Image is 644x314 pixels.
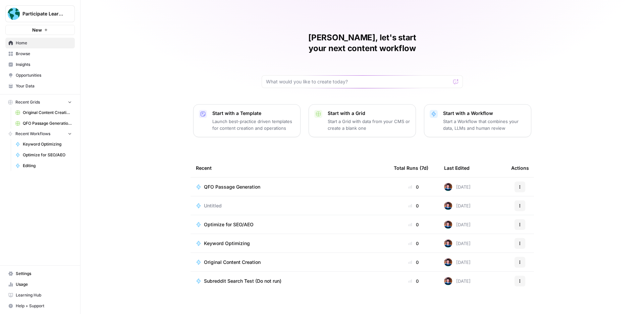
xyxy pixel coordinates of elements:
[8,8,20,20] img: Participate Learning Logo
[12,118,75,129] a: QFO Passage Generation Grid
[5,48,75,59] a: Browse
[5,301,75,311] button: Help + Support
[394,240,433,247] div: 0
[16,62,72,68] span: Insights
[196,278,383,284] a: Subreddit Search Test (Do not run)
[204,240,250,247] span: Keyword Optimizing
[511,159,529,177] div: Actions
[5,70,75,81] a: Opportunities
[12,139,75,150] a: Keyword Optimizing
[204,221,254,228] span: Optimize for SEO/AEO
[204,202,222,209] span: Untitled
[328,110,410,117] p: Start with a Grid
[394,221,433,228] div: 0
[394,278,433,284] div: 0
[443,118,526,131] p: Start a Workflow that combines your data, LLMs and human review
[16,83,72,89] span: Your Data
[5,5,75,22] button: Workspace: Participate Learning
[444,183,471,191] div: [DATE]
[5,268,75,279] a: Settings
[193,104,301,137] button: Start with a TemplateLaunch best-practice driven templates for content creation and operations
[196,259,383,266] a: Original Content Creation
[196,202,383,209] a: Untitled
[444,239,471,247] div: [DATE]
[5,25,75,35] button: New
[23,120,72,126] span: QFO Passage Generation Grid
[12,150,75,160] a: Optimize for SEO/AEO
[16,72,72,78] span: Opportunities
[444,202,452,210] img: d1s4gsy8a4mul096yvnrslvas6mb
[196,221,383,228] a: Optimize for SEO/AEO
[444,183,452,191] img: d1s4gsy8a4mul096yvnrslvas6mb
[16,40,72,46] span: Home
[394,159,428,177] div: Total Runs (7d)
[23,163,72,169] span: Editing
[23,141,72,147] span: Keyword Optimizing
[328,118,410,131] p: Start a Grid with data from your CMS or create a blank one
[16,303,72,309] span: Help + Support
[196,184,383,190] a: QFO Passage Generation
[16,292,72,298] span: Learning Hub
[5,59,75,70] a: Insights
[196,159,383,177] div: Recent
[12,160,75,171] a: Editing
[262,32,463,54] h1: [PERSON_NAME], let's start your next content workflow
[212,118,295,131] p: Launch best-practice driven templates for content creation and operations
[444,221,471,229] div: [DATE]
[444,202,471,210] div: [DATE]
[444,221,452,229] img: d1s4gsy8a4mul096yvnrslvas6mb
[15,99,40,105] span: Recent Grids
[23,110,72,116] span: Original Content Creation Grid
[5,290,75,301] a: Learning Hub
[32,27,42,33] span: New
[196,240,383,247] a: Keyword Optimizing
[23,152,72,158] span: Optimize for SEO/AEO
[5,38,75,48] a: Home
[16,51,72,57] span: Browse
[5,81,75,91] a: Your Data
[394,202,433,209] div: 0
[12,107,75,118] a: Original Content Creation Grid
[15,131,50,137] span: Recent Workflows
[204,259,261,266] span: Original Content Creation
[204,184,260,190] span: QFO Passage Generation
[212,110,295,117] p: Start with a Template
[444,277,452,285] img: d1s4gsy8a4mul096yvnrslvas6mb
[204,278,281,284] span: Subreddit Search Test (Do not run)
[444,258,471,266] div: [DATE]
[394,259,433,266] div: 0
[444,159,470,177] div: Last Edited
[309,104,416,137] button: Start with a GridStart a Grid with data from your CMS or create a blank one
[266,78,450,85] input: What would you like to create today?
[16,281,72,287] span: Usage
[16,271,72,277] span: Settings
[5,279,75,290] a: Usage
[424,104,531,137] button: Start with a WorkflowStart a Workflow that combines your data, LLMs and human review
[5,97,75,107] button: Recent Grids
[444,258,452,266] img: d1s4gsy8a4mul096yvnrslvas6mb
[5,129,75,139] button: Recent Workflows
[443,110,526,117] p: Start with a Workflow
[444,239,452,247] img: d1s4gsy8a4mul096yvnrslvas6mb
[444,277,471,285] div: [DATE]
[22,10,63,17] span: Participate Learning
[394,184,433,190] div: 0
